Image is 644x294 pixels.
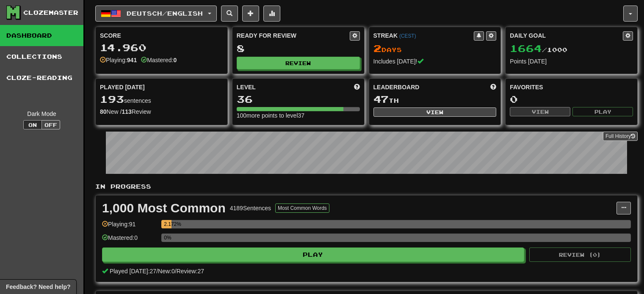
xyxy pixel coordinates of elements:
[177,268,204,275] span: Review: 27
[102,202,226,214] div: 1,000 Most Common
[221,5,238,22] button: Search sentences
[100,108,107,115] strong: 80
[373,94,497,105] div: th
[100,31,223,40] div: Score
[100,56,137,64] div: Playing:
[510,94,633,104] div: 0
[122,108,131,115] strong: 113
[373,83,420,91] span: Leaderboard
[95,182,638,191] p: In Progress
[102,234,157,247] div: Mastered: 0
[237,31,350,40] div: Ready for Review
[102,220,157,234] div: Playing: 91
[102,247,524,262] button: Play
[237,83,256,91] span: Level
[100,42,223,53] div: 14.960
[510,107,570,116] button: View
[41,120,60,129] button: Off
[510,31,623,41] div: Daily Goal
[237,57,360,69] button: Review
[603,132,638,141] a: Full History
[23,120,42,129] button: On
[263,5,280,22] button: More stats
[237,111,360,120] div: 100 more points to level 37
[510,83,633,91] div: Favorites
[572,107,633,116] button: Play
[158,268,175,275] span: New: 0
[510,46,567,53] span: / 1000
[141,56,177,64] div: Mastered:
[173,57,177,63] strong: 0
[354,83,360,91] span: Score more points to level up
[373,93,389,105] span: 47
[100,93,124,105] span: 193
[100,83,145,91] span: Played [DATE]
[373,57,497,66] div: Includes [DATE]!
[529,247,631,262] button: Review (0)
[6,110,77,118] div: Dark Mode
[373,107,497,117] button: View
[100,94,223,105] div: sentences
[127,57,137,63] strong: 941
[127,10,203,17] span: Deutsch / English
[373,42,381,54] span: 2
[237,94,360,104] div: 36
[110,268,156,275] span: Played [DATE]: 27
[510,57,633,66] div: Points [DATE]
[275,203,329,213] button: Most Common Words
[373,31,474,40] div: Streak
[399,33,416,39] a: (CEST)
[510,42,542,54] span: 1664
[156,268,158,275] span: /
[175,268,177,275] span: /
[23,8,78,17] div: Clozemaster
[237,43,360,54] div: 8
[6,283,70,291] span: Open feedback widget
[95,5,217,22] button: Deutsch/English
[164,220,171,228] div: 2.172%
[230,204,271,212] div: 4189 Sentences
[373,43,497,54] div: Day s
[490,83,496,91] span: This week in points, UTC
[242,5,259,22] button: Add sentence to collection
[100,107,223,116] div: New / Review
